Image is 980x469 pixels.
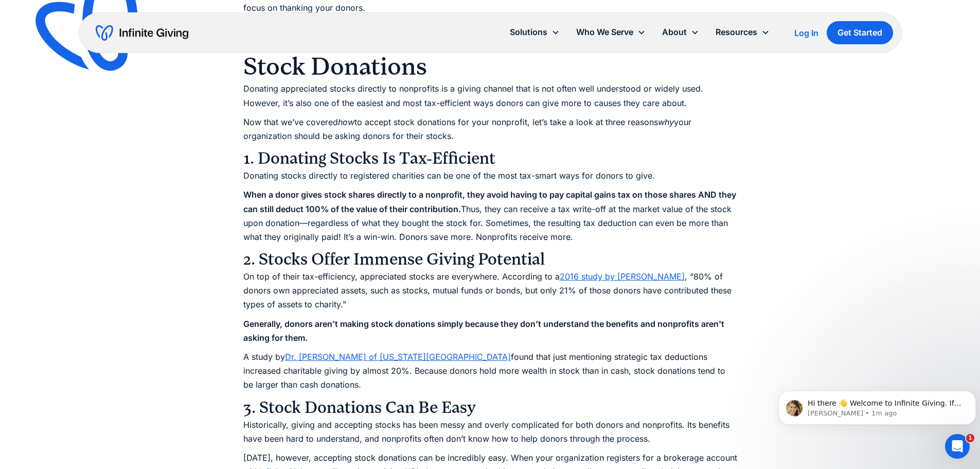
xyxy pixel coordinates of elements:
[707,21,778,43] div: Resources
[243,418,737,446] p: Historically, giving and accepting stocks has been messy and overly complicated for both donors a...
[243,115,737,143] p: Now that we’ve covered to accept stock donations for your nonprofit, let’s take a look at three r...
[338,117,354,127] em: how
[568,21,654,43] div: Who We Serve
[243,249,737,270] h3: 2. Stocks Offer Immense Giving Potential
[243,319,724,343] strong: Generally, donors aren't making stock donations simply because they don’t understand the benefits...
[560,271,685,282] a: 2016 study by [PERSON_NAME]
[716,25,757,39] div: Resources
[502,21,568,43] div: Solutions
[243,397,737,418] h3: 3. Stock Donations Can Be Easy
[945,434,970,459] iframe: Intercom live chat
[654,21,707,43] div: About
[285,352,511,362] a: Dr. [PERSON_NAME] of [US_STATE][GEOGRAPHIC_DATA]
[243,189,736,214] strong: When a donor gives stock shares directly to a nonprofit, they avoid having to pay capital gains t...
[966,434,974,442] span: 1
[243,270,737,312] p: On top of their tax-efficiency, appreciated stocks are everywhere. According to a , “80% of donor...
[243,148,737,169] h3: 1. Donating Stocks Is Tax-Efficient
[658,117,674,127] em: why
[243,169,737,183] p: Donating stocks directly to registered charities can be one of the most tax-smart ways for donors...
[243,188,737,244] p: Thus, they can receive a tax write-off at the market value of the stock upon donation—regardless ...
[243,350,737,392] p: A study by found that just mentioning strategic tax deductions increased charitable giving by alm...
[576,25,633,39] div: Who We Serve
[794,27,818,39] a: Log In
[510,25,547,39] div: Solutions
[243,82,737,110] p: Donating appreciated stocks directly to nonprofits is a giving channel that is not often well und...
[96,25,188,41] a: home
[827,21,893,44] a: Get Started
[794,29,818,37] div: Log In
[662,25,687,39] div: About
[774,369,980,441] iframe: Intercom notifications message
